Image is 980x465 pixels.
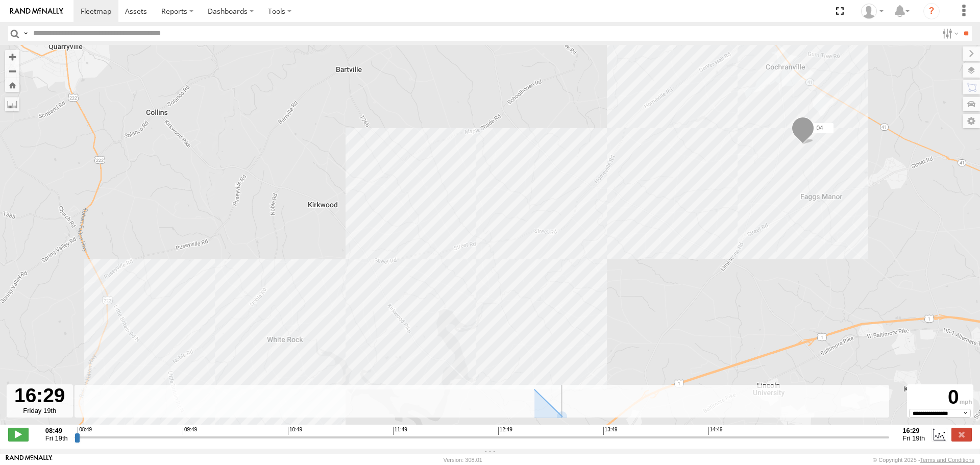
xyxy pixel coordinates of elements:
label: Close [951,428,972,441]
strong: 08:49 [45,427,68,434]
label: Search Query [21,26,30,41]
label: Map Settings [963,114,980,128]
div: Version: 308.01 [444,457,482,463]
span: 08:49 [78,427,92,435]
span: 14:49 [708,427,723,435]
span: Fri 19th Sep 2025 [45,434,68,442]
span: 09:49 [183,427,197,435]
span: 13:49 [603,427,618,435]
span: 04 [816,124,823,131]
strong: 16:29 [902,427,925,434]
i: ? [923,3,940,19]
div: Chris Burkhart [857,4,887,19]
span: Fri 19th Sep 2025 [902,434,925,442]
span: 11:49 [393,427,407,435]
div: 0 [909,386,972,409]
img: rand-logo.svg [10,8,63,15]
button: Zoom in [5,50,19,64]
a: Visit our Website [6,455,53,465]
span: 10:49 [288,427,302,435]
a: Terms and Conditions [920,457,974,463]
label: Search Filter Options [938,26,960,41]
label: Measure [5,97,19,111]
button: Zoom Home [5,78,19,92]
button: Zoom out [5,64,19,78]
div: © Copyright 2025 - [873,457,974,463]
label: Play/Stop [8,428,29,441]
span: 12:49 [498,427,512,435]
